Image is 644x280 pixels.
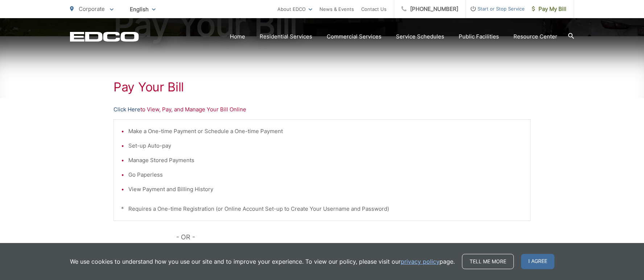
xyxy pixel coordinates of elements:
[113,105,531,114] p: to View, Pay, and Manage Your Bill Online
[79,5,105,12] span: Corporate
[459,32,499,41] a: Public Facilities
[128,127,523,136] li: Make a One-time Payment or Schedule a One-time Payment
[396,32,444,41] a: Service Schedules
[128,141,523,150] li: Set-up Auto-pay
[113,80,531,94] h1: Pay Your Bill
[513,32,557,41] a: Resource Center
[521,254,554,269] span: I agree
[113,105,140,114] a: Click Here
[70,32,139,42] a: EDCD logo. Return to the homepage.
[277,5,312,13] a: About EDCO
[70,257,455,266] p: We use cookies to understand how you use our site and to improve your experience. To view our pol...
[128,156,523,165] li: Manage Stored Payments
[319,5,354,13] a: News & Events
[128,185,523,194] li: View Payment and Billing History
[260,32,312,41] a: Residential Services
[401,257,439,266] a: privacy policy
[124,3,161,16] span: English
[230,32,245,41] a: Home
[327,32,381,41] a: Commercial Services
[361,5,387,13] a: Contact Us
[128,170,523,179] li: Go Paperless
[121,205,523,213] p: * Requires a One-time Registration (or Online Account Set-up to Create Your Username and Password)
[462,254,514,269] a: Tell me more
[532,5,566,13] span: Pay My Bill
[176,232,531,243] p: - OR -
